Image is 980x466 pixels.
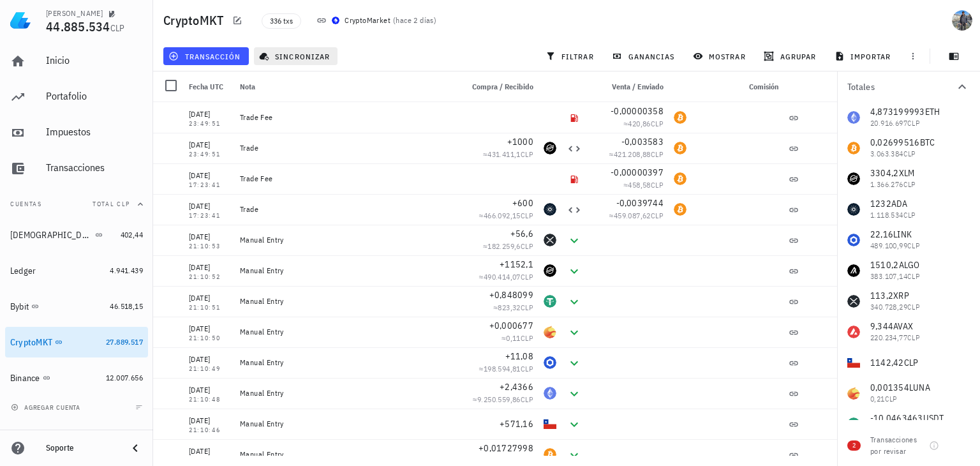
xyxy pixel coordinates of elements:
[688,47,754,65] button: mostrar
[189,304,230,311] div: 21:10:51
[472,82,533,91] span: Compra / Recibido
[479,211,533,220] span: ≈
[184,71,235,102] div: Fecha UTC
[189,353,230,366] div: [DATE]
[544,356,556,369] div: LINK-icon
[46,90,143,102] div: Portafolio
[521,211,533,220] span: CLP
[483,149,533,159] span: ≈
[240,143,452,153] div: Trade
[10,266,36,276] div: Ledger
[548,51,594,61] span: filtrar
[506,333,521,343] span: 0,11
[189,182,230,188] div: 17:23:41
[544,387,556,400] div: ETH-icon
[852,440,856,451] span: 2
[544,203,556,216] div: ADA-icon
[121,230,143,239] span: 402,44
[759,47,824,65] button: agrupar
[544,264,556,277] div: XLM-icon
[544,295,556,308] div: USDT-icon
[189,213,230,219] div: 17:23:41
[46,443,117,453] div: Soporte
[46,126,143,138] div: Impuestos
[235,71,457,102] div: Nota
[544,234,556,246] div: XRP-icon
[189,230,230,243] div: [DATE]
[332,17,339,24] img: CryptoMKT
[189,414,230,427] div: [DATE]
[544,448,556,461] div: BTC-icon
[189,121,230,127] div: 23:49:51
[240,327,452,337] div: Manual Entry
[540,47,602,65] button: filtrar
[5,82,148,112] a: Portafolio
[189,82,223,91] span: Fecha UTC
[500,381,533,393] span: +2,4366
[345,14,390,27] div: CryptoMarket
[483,241,533,251] span: ≈
[8,401,86,414] button: agregar cuenta
[628,119,650,128] span: 420,86
[163,10,228,31] h1: CryptoMKT
[510,228,533,239] span: +56,6
[544,142,556,154] div: XLM-icon
[651,119,664,128] span: CLP
[5,291,148,322] a: Bybit 46.518,15
[5,46,148,77] a: Inicio
[500,259,533,270] span: +1152,1
[611,167,664,178] span: -0,00000397
[189,169,230,182] div: [DATE]
[46,162,143,174] div: Transacciones
[270,14,293,28] span: 336 txs
[544,417,556,430] div: CLP-icon
[110,301,143,311] span: 46.518,15
[240,449,452,460] div: Manual Entry
[484,272,521,282] span: 490.414,07
[5,117,148,148] a: Impuestos
[240,357,452,368] div: Manual Entry
[505,350,534,362] span: +11,08
[93,200,130,208] span: Total CLP
[106,373,143,382] span: 12.007.656
[240,112,452,123] div: Trade Fee
[10,301,29,312] div: Bybit
[5,220,148,250] a: [DEMOGRAPHIC_DATA] 402,44
[171,51,241,61] span: transacción
[10,230,93,241] div: [DEMOGRAPHIC_DATA]
[13,403,80,412] span: agregar cuenta
[870,434,924,457] div: Transacciones por revisar
[489,320,533,331] span: +0,000677
[544,326,556,338] div: LUNA-icon
[479,442,533,454] span: +0,01727998
[837,51,891,61] span: importar
[189,335,230,342] div: 21:10:50
[611,105,664,117] span: -0,00000358
[5,363,148,393] a: Binance 12.007.656
[501,333,533,343] span: ≈
[521,241,533,251] span: CLP
[240,235,452,245] div: Manual Entry
[521,303,533,312] span: CLP
[487,149,521,159] span: 431.411,1
[837,71,980,102] button: Totales
[493,303,533,312] span: ≈
[829,47,899,65] button: importar
[46,18,110,35] span: 44.885.534
[614,211,651,220] span: 459.087,62
[498,303,520,312] span: 823,32
[5,153,148,184] a: Transacciones
[692,71,783,102] div: Comisión
[609,149,664,159] span: ≈
[623,119,664,128] span: ≈
[189,322,230,335] div: [DATE]
[607,47,683,65] button: ganancias
[457,71,538,102] div: Compra / Recibido
[240,388,452,398] div: Manual Entry
[189,108,230,121] div: [DATE]
[189,396,230,403] div: 21:10:48
[189,151,230,158] div: 23:49:51
[5,189,148,220] button: CuentasTotal CLP
[651,211,664,220] span: CLP
[189,366,230,372] div: 21:10:49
